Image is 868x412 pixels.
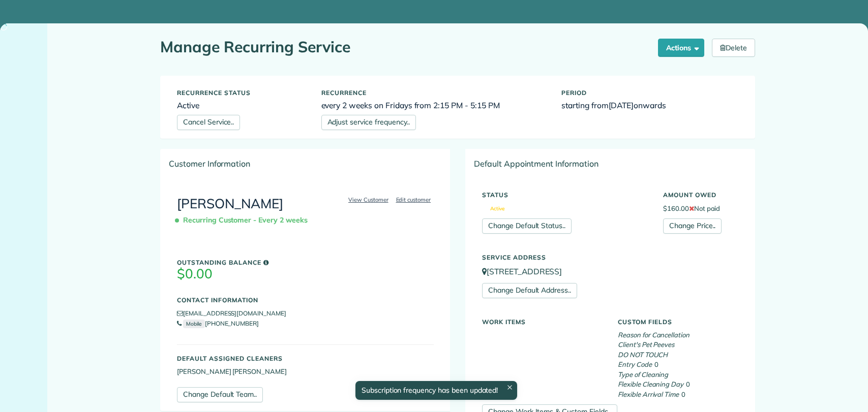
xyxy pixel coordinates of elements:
div: Customer Information [161,149,450,178]
button: Actions [658,39,705,57]
h5: Outstanding Balance [177,259,434,266]
h5: Period [561,89,738,96]
a: Cancel Service.. [177,115,240,130]
h5: Status [482,192,648,198]
h5: Custom Fields [618,319,738,325]
em: Reason for Cancellation [618,331,690,339]
a: Delete [712,39,755,57]
h5: Service Address [482,254,738,261]
small: Mobile [183,320,205,328]
a: View Customer [345,195,392,204]
li: [EMAIL_ADDRESS][DOMAIN_NAME] [177,308,434,319]
span: [DATE] [609,100,634,110]
em: Client's Pet Peeves [618,340,674,348]
h6: starting from onwards [561,101,738,110]
h1: Manage Recurring Service [160,39,650,55]
h5: Contact Information [177,297,434,303]
h6: every 2 weeks on Fridays from 2:15 PM - 5:15 PM [321,101,547,110]
h5: Amount Owed [663,192,738,198]
span: 0 [681,390,685,398]
a: Change Default Team.. [177,387,263,402]
a: Edit customer [393,195,434,204]
h6: Active [177,101,306,110]
a: Change Default Status.. [482,218,572,234]
a: Adjust service frequency.. [321,115,416,130]
div: $160.00 Not paid [655,186,746,234]
a: [PERSON_NAME] [177,195,283,212]
h5: Recurrence [321,89,547,96]
span: 0 [686,380,690,388]
h5: Default Assigned Cleaners [177,355,434,362]
em: Type of Cleaning [618,370,668,378]
em: Entry Code [618,360,652,368]
li: [PERSON_NAME] [PERSON_NAME] [177,367,434,377]
h5: Work Items [482,319,603,325]
h5: Recurrence status [177,89,306,96]
a: Mobile[PHONE_NUMBER] [177,320,259,327]
div: Default Appointment Information [466,149,755,178]
em: Flexible Cleaning Day [618,380,683,388]
div: Subscription frequency has been updated! [355,381,517,400]
em: DO NOT TOUCH [618,351,668,359]
span: 0 [654,360,659,368]
p: [STREET_ADDRESS] [482,266,738,277]
a: Change Price.. [663,218,722,234]
h3: $0.00 [177,267,434,281]
span: Active [482,206,504,211]
em: Flexible Arrival Time [618,390,679,398]
a: Change Default Address.. [482,283,577,298]
span: Recurring Customer - Every 2 weeks [177,211,312,229]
